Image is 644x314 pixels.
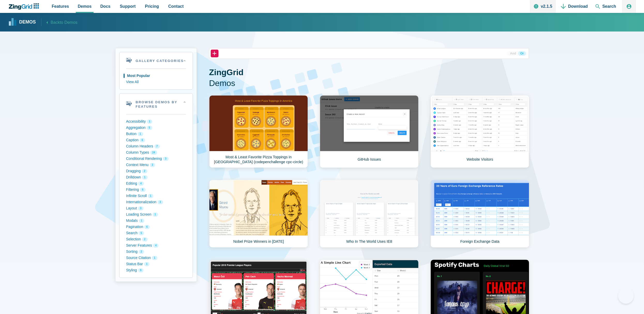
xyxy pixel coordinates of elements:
[211,50,218,57] button: +
[126,119,186,125] button: Accessibility 1
[126,180,186,187] button: Editing 4
[119,52,193,68] summary: Gallery Categories
[145,3,159,10] span: Pricing
[126,230,186,236] button: Search 5
[126,187,186,193] button: Filtering 6
[126,224,186,230] button: Pagination 6
[209,68,244,77] strong: ZingGrid
[126,267,186,273] button: Styling 9
[209,78,529,89] span: Demos
[126,168,186,174] button: Dragging 2
[430,95,529,168] a: Website Visitors
[126,156,186,162] button: Conditional Rendering 3
[9,18,36,26] a: Demos
[52,3,69,10] span: Features
[120,3,135,10] span: Support
[508,51,518,56] button: And
[126,236,186,242] button: Selection 2
[19,20,36,25] strong: Demos
[209,180,308,248] a: Nobel Prize Winners in [DATE]
[126,193,186,199] button: Infinite Scroll 1
[126,150,186,156] button: Column Types 24
[126,174,186,180] button: Drilldown 1
[168,3,184,10] span: Contact
[41,19,78,26] a: Backto Demos
[126,261,186,267] button: Status Bar 1
[126,205,186,211] button: Layout 3
[618,288,634,304] iframe: Toggle Customer Support
[126,218,186,224] button: Modals 1
[126,199,186,205] button: Internationalization 3
[100,3,110,10] span: Docs
[51,19,78,26] span: Back
[126,137,186,143] button: Caption 6
[126,125,186,131] button: Aggregation 5
[78,3,92,10] span: Demos
[126,242,186,249] button: Server Features 4
[320,180,419,248] a: Who In The World Uses IE8
[126,79,186,85] button: View All
[119,93,193,114] summary: Browse Demos By Features
[126,143,186,150] button: Column Headers 7
[320,95,419,168] a: GitHub Issues
[126,249,186,255] button: Sorting 2
[126,131,186,137] button: Button 1
[126,255,186,261] button: Source Citation 1
[209,95,308,168] a: Most & Least Favorite Pizza Toppings in [GEOGRAPHIC_DATA] (codepenchallenge cpc-circle)
[8,3,42,10] a: ZingChart Logo. Click to return to the homepage
[430,180,529,248] a: Foreign Exchange Data
[518,51,526,56] button: Or
[126,73,186,79] button: Most Popular
[126,162,186,168] button: Context Menu 3
[60,20,77,25] span: to Demos
[126,211,186,218] button: Loading Screen 1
